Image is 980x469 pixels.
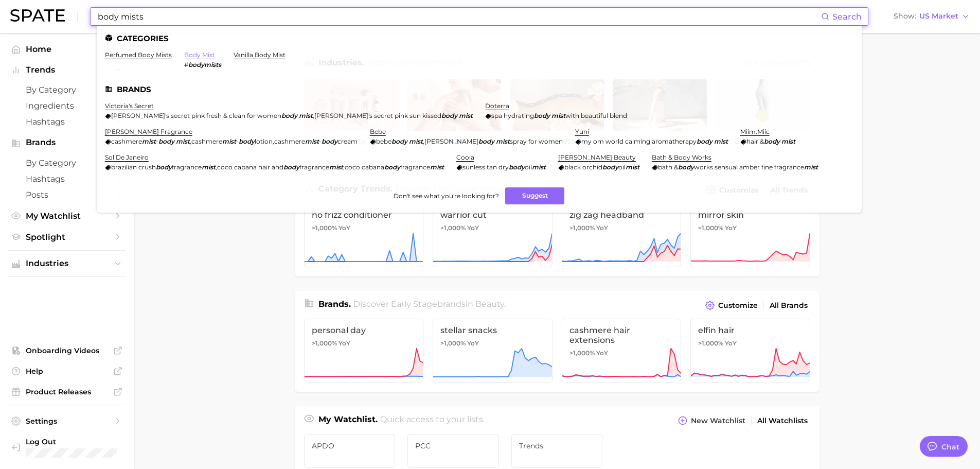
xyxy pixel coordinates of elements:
[318,413,378,428] h1: My Watchlist.
[202,163,216,171] em: mist
[690,203,810,267] a: mirror skin>1,000% YoY
[456,153,474,161] a: coola
[156,137,158,145] span: -
[462,163,509,171] span: sunless tan dry
[602,163,618,171] em: body
[652,153,711,161] a: bath & body works
[380,413,485,428] h2: Quick access to your lists.
[691,416,745,425] span: New Watchlist
[510,137,563,145] span: spray for women
[394,192,499,200] span: Don't see what you're looking for?
[891,10,972,23] button: ShowUS Market
[725,339,737,348] span: YoY
[919,13,958,19] span: US Market
[440,325,545,335] span: stellar snacks
[658,163,678,171] span: bath &
[299,112,313,119] em: mist
[26,387,108,396] span: Product Releases
[698,339,723,347] span: >1,000%
[312,224,337,232] span: >1,000%
[496,137,510,145] em: mist
[338,224,350,232] span: YoY
[156,163,172,171] em: body
[111,137,142,145] span: cashmere
[596,349,608,357] span: YoY
[105,163,444,171] div: , ,
[757,416,808,425] span: All Watchlists
[222,137,236,145] em: mist
[690,319,810,383] a: elfin hair>1,000% YoY
[26,437,117,446] span: Log Out
[8,114,126,130] a: Hashtags
[105,137,358,145] div: , ,
[764,137,780,145] em: body
[105,102,154,110] a: victoria's secret
[894,13,916,19] span: Show
[353,299,506,309] span: Discover Early Stage brands in .
[562,203,682,267] a: zig zag headband>1,000% YoY
[525,163,532,171] span: oil
[565,112,627,119] span: with beautiful blend
[698,224,723,232] span: >1,000%
[26,44,108,54] span: Home
[318,299,351,309] span: Brands .
[105,51,172,59] a: perfumed body mists
[698,210,803,220] span: mirror skin
[8,208,126,224] a: My Watchlist
[562,319,682,383] a: cashmere hair extensions>1,000% YoY
[236,137,239,145] span: -
[191,137,222,145] span: cashmere
[370,128,386,135] a: bebe
[26,65,108,75] span: Trends
[97,8,821,25] input: Search here for a brand, industry, or ingredient
[8,384,126,399] a: Product Releases
[299,163,329,171] span: fragrance
[675,413,747,428] button: New Watchlist
[319,137,322,145] span: -
[26,158,108,168] span: by Category
[384,163,400,171] em: body
[26,138,108,147] span: Brands
[433,203,553,267] a: warrior cut>1,000% YoY
[440,224,466,232] span: >1,000%
[804,163,818,171] em: mist
[433,319,553,383] a: stellar snacks>1,000% YoY
[234,51,286,59] a: vanilla body mist
[475,299,504,309] span: beauty
[770,301,808,310] span: All Brands
[26,101,108,111] span: Ingredients
[8,41,126,57] a: Home
[694,163,804,171] span: works sensual amber fine fragrance
[281,112,297,119] em: body
[558,153,636,161] a: [PERSON_NAME] beauty
[184,51,215,59] a: body mist
[26,232,108,242] span: Spotlight
[312,339,337,347] span: >1,000%
[312,325,416,335] span: personal day
[376,137,391,145] span: bebe
[312,210,416,220] span: no frizz conditioner
[618,163,626,171] span: oil
[105,34,853,43] li: Categories
[188,61,221,68] em: bodymists
[8,229,126,245] a: Spotlight
[8,155,126,171] a: by Category
[304,319,424,383] a: personal day>1,000% YoY
[505,187,564,204] button: Suggest
[678,163,694,171] em: body
[26,211,108,221] span: My Watchlist
[26,174,108,184] span: Hashtags
[569,210,674,220] span: zig zag headband
[370,137,563,145] div: ,
[534,112,550,119] em: body
[314,112,441,119] span: [PERSON_NAME]'s secret pink sun kissed
[329,163,343,171] em: mist
[8,135,126,150] button: Brands
[105,112,473,119] div: ,
[8,187,126,203] a: Posts
[338,339,350,348] span: YoY
[105,128,192,135] a: [PERSON_NAME] fragrance
[532,163,546,171] em: mist
[184,61,188,68] span: #
[424,137,478,145] span: [PERSON_NAME]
